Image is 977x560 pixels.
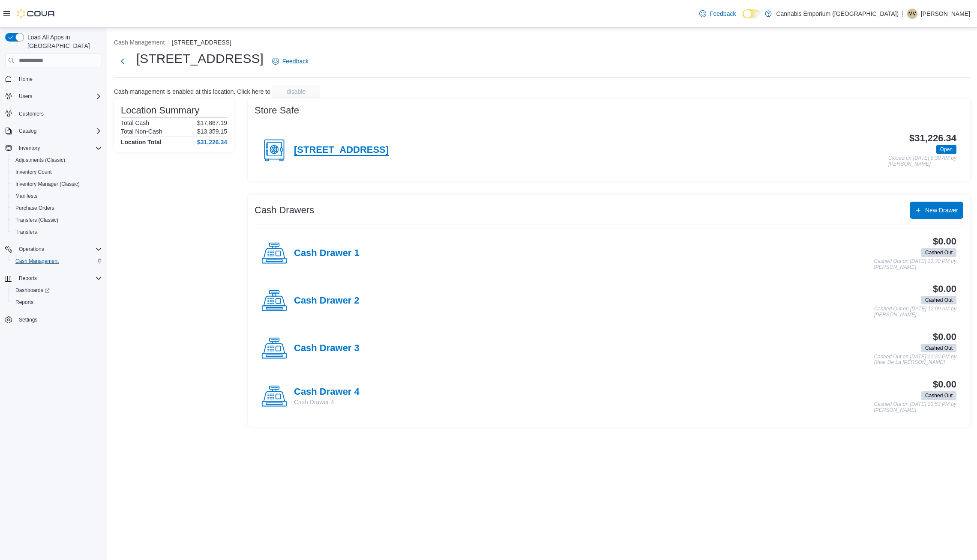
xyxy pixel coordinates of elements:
span: Cashed Out [925,344,953,352]
span: Cashed Out [925,296,953,304]
a: Adjustments (Classic) [12,155,69,165]
span: Reports [15,273,102,283]
a: Inventory Count [12,167,55,177]
button: Catalog [15,126,40,136]
span: Manifests [12,191,102,201]
span: Feedback [282,57,309,66]
a: Dashboards [12,285,53,295]
p: Cashed Out on [DATE] 12:09 AM by [PERSON_NAME] [874,306,956,318]
span: Adjustments (Classic) [12,155,102,165]
button: Transfers [9,226,105,238]
span: Settings [19,316,37,323]
span: Manifests [15,193,37,200]
h4: [STREET_ADDRESS] [294,145,389,156]
div: Michael Valentin [907,9,917,19]
span: Home [15,73,102,84]
span: Home [19,76,33,83]
button: Manifests [9,190,105,202]
h4: Location Total [121,139,162,146]
button: Inventory [15,143,43,153]
span: Cashed Out [921,344,956,352]
button: Adjustments (Classic) [9,154,105,166]
button: Next [114,53,131,70]
a: Feedback [696,5,739,22]
span: Cashed Out [921,248,956,257]
button: [STREET_ADDRESS] [172,39,231,46]
button: Cash Management [9,255,105,267]
button: Purchase Orders [9,202,105,214]
a: Customers [15,109,47,119]
button: Operations [15,244,48,254]
button: Inventory Manager (Classic) [9,178,105,190]
span: Operations [15,244,102,254]
p: Cash management is enabled at this location. Click here to [114,88,270,95]
input: Dark Mode [743,9,761,18]
span: New Drawer [925,206,958,214]
h6: Total Cash [121,119,149,126]
h3: Cash Drawers [255,205,314,215]
p: $17,867.19 [197,119,227,126]
h3: $0.00 [933,332,956,342]
span: disable [287,87,306,96]
button: Catalog [2,125,105,137]
img: Cova [17,9,56,18]
span: Dashboards [15,287,50,294]
span: Transfers (Classic) [12,215,102,225]
span: Inventory Manager (Classic) [15,181,80,188]
a: Feedback [269,53,312,70]
span: Cashed Out [921,391,956,400]
span: Inventory Count [12,167,102,177]
h6: Total Non-Cash [121,128,162,135]
span: Purchase Orders [12,203,102,213]
a: Dashboards [9,284,105,296]
span: Users [15,91,102,101]
button: Home [2,72,105,85]
button: disable [272,85,320,98]
span: Cash Management [12,256,102,266]
nav: Complex example [5,69,102,348]
button: Users [15,91,36,101]
h3: $31,226.34 [909,133,956,143]
button: Reports [9,296,105,308]
span: Transfers [12,227,102,237]
p: Closed on [DATE] 8:39 AM by [PERSON_NAME] [888,155,956,167]
button: Users [2,90,105,102]
span: Transfers [15,229,37,235]
a: Settings [15,315,41,325]
span: Customers [15,108,102,119]
a: Purchase Orders [12,203,58,213]
nav: An example of EuiBreadcrumbs [114,38,970,48]
h3: Location Summary [121,105,199,116]
button: Settings [2,313,105,326]
h3: $0.00 [933,284,956,294]
span: Catalog [19,128,36,134]
a: Reports [12,297,37,307]
a: Transfers [12,227,40,237]
button: Inventory Count [9,166,105,178]
span: Reports [12,297,102,307]
a: Transfers (Classic) [12,215,62,225]
span: Inventory Manager (Classic) [12,179,102,189]
span: Cashed Out [921,296,956,304]
span: Open [940,146,953,153]
span: Users [19,93,32,100]
span: Cashed Out [925,249,953,256]
span: Cashed Out [925,392,953,399]
span: Reports [15,299,33,306]
p: Cannabis Emporium ([GEOGRAPHIC_DATA]) [776,9,899,19]
button: Reports [2,272,105,284]
a: Manifests [12,191,41,201]
h3: Store Safe [255,105,299,116]
p: Cashed Out on [DATE] 10:30 PM by [PERSON_NAME] [874,259,956,270]
span: Inventory [15,143,102,153]
button: Transfers (Classic) [9,214,105,226]
span: Settings [15,314,102,325]
h1: [STREET_ADDRESS] [136,50,264,67]
span: Cash Management [15,258,59,265]
p: $13,359.15 [197,128,227,135]
span: Feedback [710,9,736,18]
h3: $0.00 [933,236,956,247]
span: Inventory [19,145,40,152]
span: Reports [19,275,37,282]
